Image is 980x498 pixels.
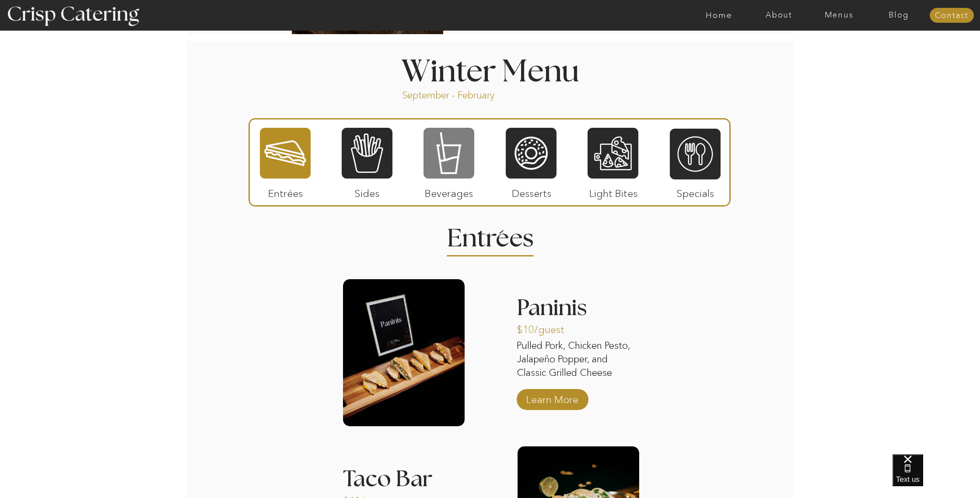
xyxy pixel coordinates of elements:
p: Pulled Pork, Chicken Pesto, Jalapeño Popper, and Classic Grilled Cheese [517,339,638,381]
h2: Entrees [447,226,533,243]
p: Specials [666,179,724,204]
p: Light Bites [584,179,642,204]
a: Blog [869,11,929,20]
p: Sides [338,179,396,204]
h3: Paninis [517,297,638,325]
a: About [749,11,809,20]
p: $10/guest [517,315,575,340]
p: Beverages [420,179,478,204]
iframe: podium webchat widget bubble [892,454,980,498]
a: Learn More [523,385,581,410]
h3: Taco Bar [343,468,465,479]
p: Entrées [256,179,315,204]
a: Menus [809,11,869,20]
p: September - February [402,89,522,99]
a: Home [689,11,749,20]
a: Contact [930,11,974,20]
p: Desserts [502,179,560,204]
h1: Winter Menu [368,57,612,83]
